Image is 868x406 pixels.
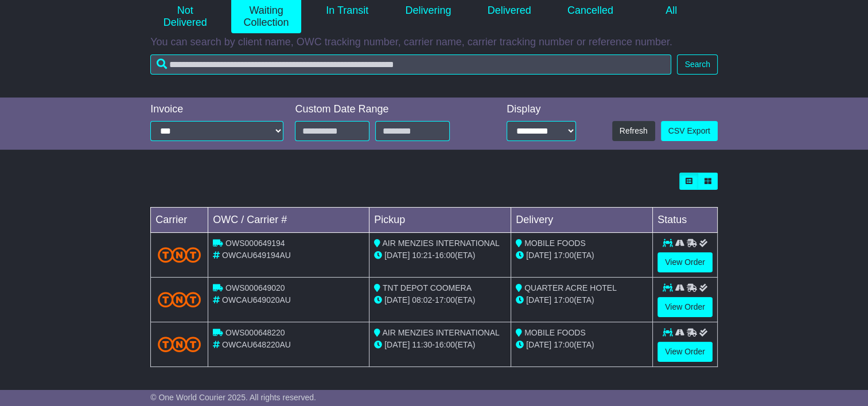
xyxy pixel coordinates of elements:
[435,340,455,349] span: 16:00
[295,103,476,116] div: Custom Date Range
[151,208,208,233] td: Carrier
[374,339,506,351] div: - (ETA)
[374,249,506,261] div: - (ETA)
[383,283,472,292] span: TNT DEPOT COOMERA
[524,283,617,292] span: QUARTER ACRE HOTEL
[158,292,201,307] img: TNT_Domestic.png
[516,249,648,261] div: (ETA)
[208,208,369,233] td: OWC / Carrier #
[612,121,655,141] button: Refresh
[225,283,285,292] span: OWS000649020
[382,328,499,337] span: AIR MENZIES INTERNATIONAL
[554,251,574,260] span: 17:00
[412,295,432,304] span: 08:02
[222,251,291,260] span: OWCAU649194AU
[657,342,713,362] a: View Order
[382,239,499,248] span: AIR MENZIES INTERNATIONAL
[374,294,506,306] div: - (ETA)
[412,251,432,260] span: 10:21
[554,295,574,304] span: 17:00
[435,295,455,304] span: 17:00
[369,208,511,233] td: Pickup
[222,340,291,349] span: OWCAU648220AU
[526,251,551,260] span: [DATE]
[412,340,432,349] span: 11:30
[661,121,718,141] a: CSV Export
[225,328,285,337] span: OWS000648220
[150,393,316,402] span: © One World Courier 2025. All rights reserved.
[653,208,718,233] td: Status
[158,337,201,352] img: TNT_Domestic.png
[384,251,410,260] span: [DATE]
[507,103,576,116] div: Display
[150,103,283,116] div: Invoice
[384,295,410,304] span: [DATE]
[158,247,201,263] img: TNT_Domestic.png
[435,251,455,260] span: 16:00
[526,295,551,304] span: [DATE]
[516,294,648,306] div: (ETA)
[554,340,574,349] span: 17:00
[225,239,285,248] span: OWS000649194
[222,295,291,304] span: OWCAU649020AU
[511,208,653,233] td: Delivery
[657,297,713,317] a: View Order
[677,54,717,75] button: Search
[657,252,713,272] a: View Order
[524,239,586,248] span: MOBILE FOODS
[516,339,648,351] div: (ETA)
[150,36,718,49] p: You can search by client name, OWC tracking number, carrier name, carrier tracking number or refe...
[524,328,586,337] span: MOBILE FOODS
[384,340,410,349] span: [DATE]
[526,340,551,349] span: [DATE]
